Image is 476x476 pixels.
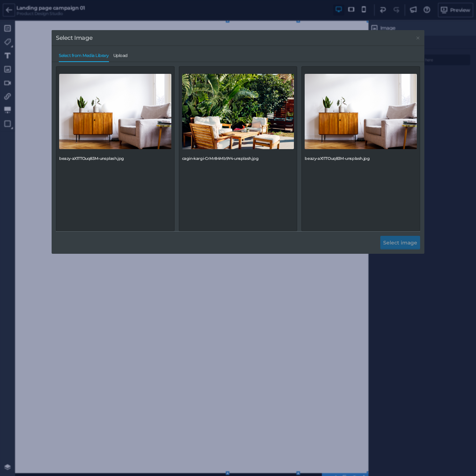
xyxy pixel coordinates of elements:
[305,152,417,161] div: beazy-aX1TTOuq83M-unsplash.jpg
[59,152,171,161] div: beazy-aX1TTOuq83M-unsplash.jpg
[59,53,109,62] span: Select from Media Library
[59,74,171,149] img: beazy-aX1TTOuq83M-unsplash.jpg
[56,34,92,41] span: Select Image
[113,53,128,62] span: Upload
[182,152,294,161] div: cagin-kargi-CrMr84Mb9Y4-unsplash.jpg
[305,74,417,149] img: beazy-aX1TTOuq83M-unsplash.jpg
[182,74,294,149] img: cagin-kargi-CrMr84Mb9Y4-unsplash.jpg
[415,35,421,41] a: Close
